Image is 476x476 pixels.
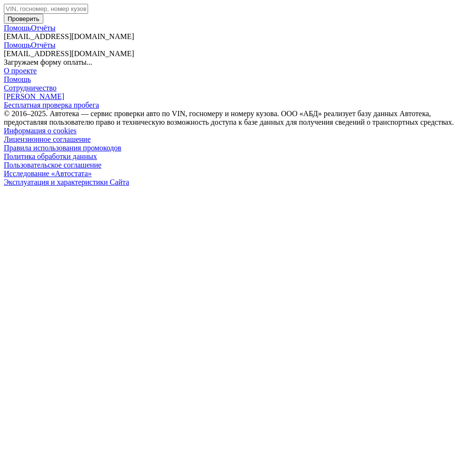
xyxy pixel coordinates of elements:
a: Пользовательское соглашение [4,161,472,169]
a: Лицензионное соглашение [4,135,472,144]
div: [EMAIL_ADDRESS][DOMAIN_NAME] [4,32,472,41]
a: [PERSON_NAME] [4,92,472,101]
a: Отчёты [31,24,55,32]
div: [EMAIL_ADDRESS][DOMAIN_NAME] [4,50,472,58]
button: Проверить [4,14,43,24]
a: Информация о cookies [4,127,472,135]
span: Проверить [8,15,40,22]
div: Загружаем форму оплаты... [4,58,472,67]
a: Бесплатная проверка пробега [4,101,472,109]
input: VIN, госномер, номер кузова [4,4,88,14]
a: Сотрудничество [4,84,472,92]
div: © 2016– 2025 . Автотека — сервис проверки авто по VIN, госномеру и номеру кузова. ООО «АБД» реали... [4,109,472,127]
a: Эксплуатация и характеристики Сайта [4,178,472,187]
a: Отчёты [31,41,55,49]
a: Помощь [4,41,31,49]
a: Правила использования промокодов [4,144,472,152]
a: Политика обработки данных [4,152,472,161]
a: Исследование «Автостата» [4,169,472,178]
a: О проекте [4,67,472,75]
a: Помощь [4,75,472,84]
a: Помощь [4,24,31,32]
